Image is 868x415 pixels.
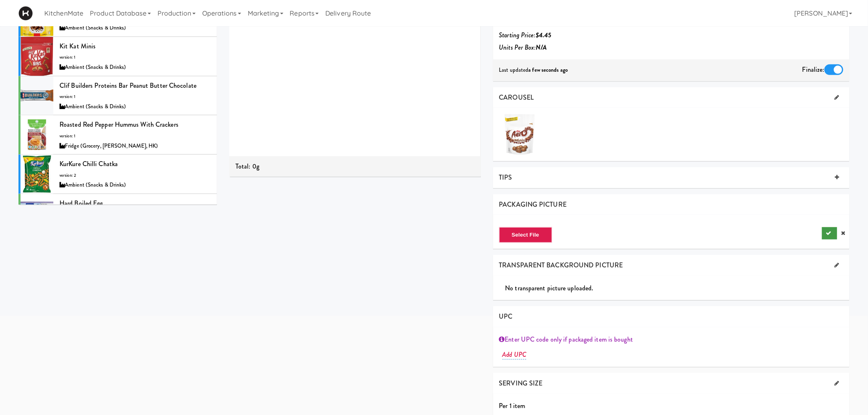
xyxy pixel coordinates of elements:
[18,6,33,21] img: Micromart
[59,54,75,60] span: version: 1
[499,93,534,102] span: CAROUSEL
[499,312,513,321] span: UPC
[802,65,825,74] span: Finalize:
[59,62,211,73] div: Ambient (Snacks & Drinks)
[499,379,543,388] span: SERVING SIZE
[18,194,217,233] li: Hard Boiled Eggversion: 1Fridge (Grocery, [PERSON_NAME], HK)
[499,30,552,40] i: Starting Price:
[59,198,103,208] span: Hard Boiled Egg
[59,93,75,100] span: version: 1
[499,227,552,243] button: Select File
[493,400,850,412] div: Per 1 item
[59,23,211,33] div: Ambient (Snacks & Drinks)
[18,155,217,194] li: KurKure Chilli Chatkaversion: 2Ambient (Snacks & Drinks)
[499,173,512,182] span: TIPS
[235,162,259,171] span: Total: 0g
[18,76,217,116] li: Clif Builders proteins Bar Peanut Butter Chocolateversion: 1Ambient (Snacks & Drinks)
[499,43,547,52] i: Units Per Box:
[59,41,96,51] span: Kit Kat Minis
[529,66,568,74] b: a few seconds ago
[536,30,552,40] b: $4.45
[499,200,567,209] span: PACKAGING PICTURE
[59,180,211,190] div: Ambient (Snacks & Drinks)
[59,141,211,151] div: Fridge (Grocery, [PERSON_NAME], HK)
[59,133,75,139] span: version: 1
[59,172,76,178] span: version: 2
[59,102,211,112] div: Ambient (Snacks & Drinks)
[59,81,196,90] span: Clif Builders proteins Bar Peanut Butter Chocolate
[499,333,844,346] div: Enter UPC code only if packaged item is bought
[59,120,178,129] span: Roasted Red Pepper Hummus with Crackers
[503,350,527,360] a: Add UPC
[18,37,217,76] li: Kit Kat Minisversion: 1Ambient (Snacks & Drinks)
[505,282,850,294] div: No transparent picture uploaded.
[536,43,547,52] b: N/A
[59,159,118,169] span: KurKure Chilli Chatka
[499,260,623,270] span: TRANSPARENT BACKGROUND PICTURE
[18,115,217,155] li: Roasted Red Pepper Hummus with Crackersversion: 1Fridge (Grocery, [PERSON_NAME], HK)
[499,66,568,74] span: Last updated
